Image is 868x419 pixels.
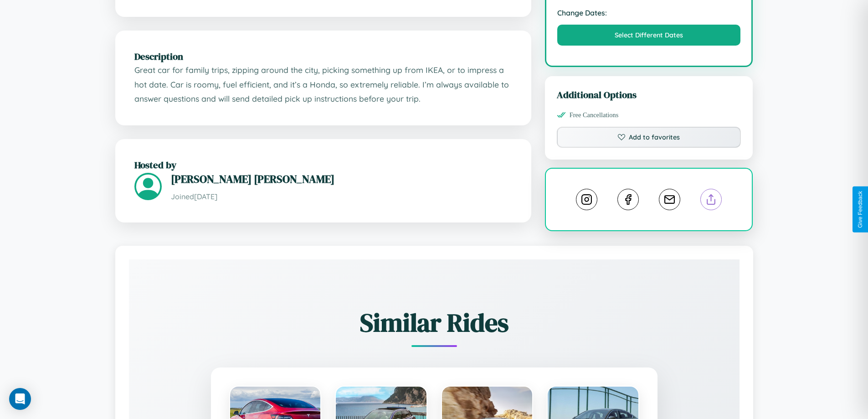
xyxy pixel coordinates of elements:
p: Joined [DATE] [171,190,512,203]
div: Open Intercom Messenger [9,388,31,410]
h2: Description [134,50,512,63]
span: Free Cancellations [570,111,619,119]
h3: [PERSON_NAME] [PERSON_NAME] [171,171,512,186]
h3: Additional Options [557,88,741,101]
p: Great car for family trips, zipping around the city, picking something up from IKEA, or to impres... [134,63,512,106]
h2: Similar Rides [161,305,708,340]
h2: Hosted by [134,158,512,171]
button: Add to favorites [557,127,741,148]
strong: Change Dates: [557,8,741,17]
div: Give Feedback [857,191,863,228]
button: Select Different Dates [557,25,741,46]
